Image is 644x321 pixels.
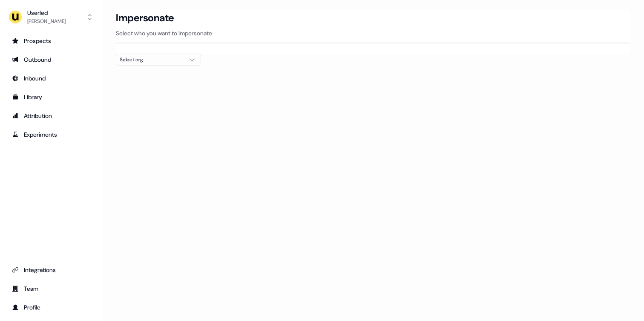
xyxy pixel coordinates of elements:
h3: Impersonate [116,11,174,24]
button: Select org [116,54,201,66]
div: Inbound [12,74,90,83]
div: Prospects [12,37,90,45]
div: [PERSON_NAME] [27,17,66,26]
a: Go to integrations [7,263,95,277]
a: Go to templates [7,90,95,104]
a: Go to experiments [7,128,95,141]
button: Userled[PERSON_NAME] [7,7,95,27]
div: Outbound [12,55,90,64]
div: Experiments [12,130,90,139]
div: Profile [12,303,90,312]
div: Attribution [12,112,90,120]
a: Go to Inbound [7,72,95,85]
div: Team [12,284,90,293]
a: Go to prospects [7,34,95,48]
div: Library [12,93,90,101]
div: Userled [27,9,66,17]
a: Go to profile [7,301,95,314]
p: Select who you want to impersonate [116,29,630,37]
div: Integrations [12,266,90,274]
a: Go to attribution [7,109,95,123]
a: Go to outbound experience [7,53,95,66]
div: Select org [120,55,184,64]
a: Go to team [7,282,95,295]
